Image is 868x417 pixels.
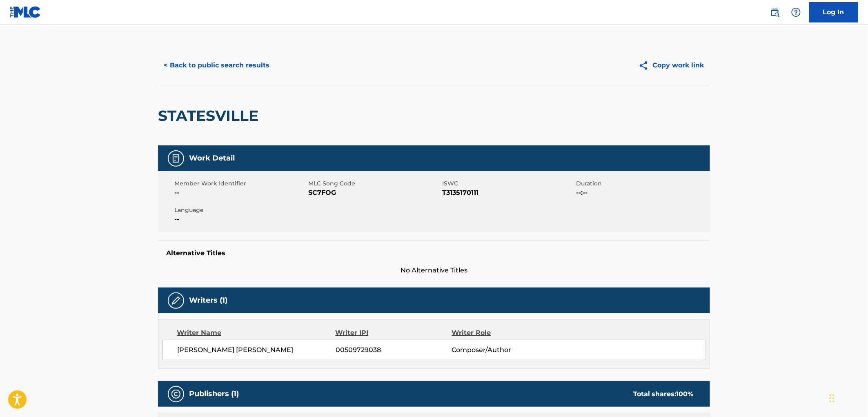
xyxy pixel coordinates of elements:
[442,188,574,198] span: T3135170111
[174,188,306,198] span: --
[576,188,708,198] span: --:--
[827,378,868,417] iframe: Chat Widget
[174,179,306,188] span: Member Work Identifier
[10,6,41,18] img: MLC Logo
[633,389,694,399] div: Total shares:
[158,265,710,275] span: No Alternative Titles
[442,179,574,188] span: ISWC
[171,154,181,163] img: Work Detail
[639,60,653,71] img: Copy work link
[336,328,452,338] div: Writer IPI
[633,55,710,76] button: Copy work link
[452,345,557,355] span: Composer/Author
[158,107,263,125] h2: STATESVILLE
[767,4,783,20] a: Public Search
[171,389,181,399] img: Publishers
[177,345,336,355] span: [PERSON_NAME] [PERSON_NAME]
[189,389,239,399] h5: Publishers (1)
[677,390,694,398] span: 100 %
[576,179,708,188] span: Duration
[171,296,181,306] img: Writers
[788,4,804,20] div: Help
[189,154,235,163] h5: Work Detail
[336,345,452,355] span: 00509729038
[830,386,835,410] div: Drag
[791,7,801,17] img: help
[177,328,336,338] div: Writer Name
[189,296,227,305] h5: Writers (1)
[770,7,780,17] img: search
[174,206,306,214] span: Language
[452,328,557,338] div: Writer Role
[158,55,275,76] button: < Back to public search results
[166,249,702,257] h5: Alternative Titles
[308,188,440,198] span: SC7FOG
[809,2,858,22] a: Log In
[174,214,306,224] span: --
[308,179,440,188] span: MLC Song Code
